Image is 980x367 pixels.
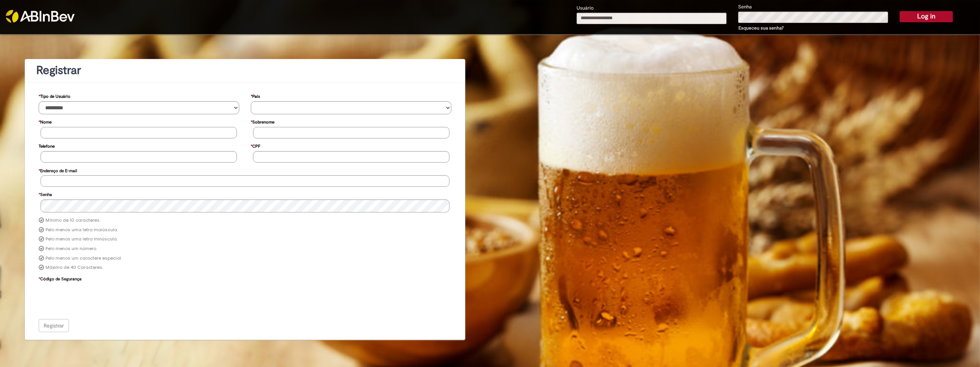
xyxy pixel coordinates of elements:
[577,5,594,12] label: Usuário
[36,64,454,77] h1: Registrar
[39,140,55,151] label: Telefone
[39,165,77,176] label: Endereço de E-mail
[251,116,274,127] label: Sobrenome
[738,3,752,11] label: Senha
[39,90,70,101] label: Tipo de Usuário
[251,90,260,101] label: País
[39,188,52,199] label: Senha
[46,217,100,224] label: Mínimo de 10 caracteres.
[251,140,260,151] label: CPF
[900,11,953,22] button: Log in
[46,255,122,262] label: Pelo menos um caractere especial.
[738,25,784,31] a: Esqueceu sua senha?
[39,273,82,284] label: Código de Segurança
[46,265,103,271] label: Máximo de 40 Caracteres.
[39,116,52,127] label: Nome
[41,284,157,314] iframe: reCAPTCHA
[46,227,118,233] label: Pelo menos uma letra maiúscula.
[46,236,118,242] label: Pelo menos uma letra minúscula.
[46,246,97,252] label: Pelo menos um número.
[6,10,75,23] img: ABInbev-white.png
